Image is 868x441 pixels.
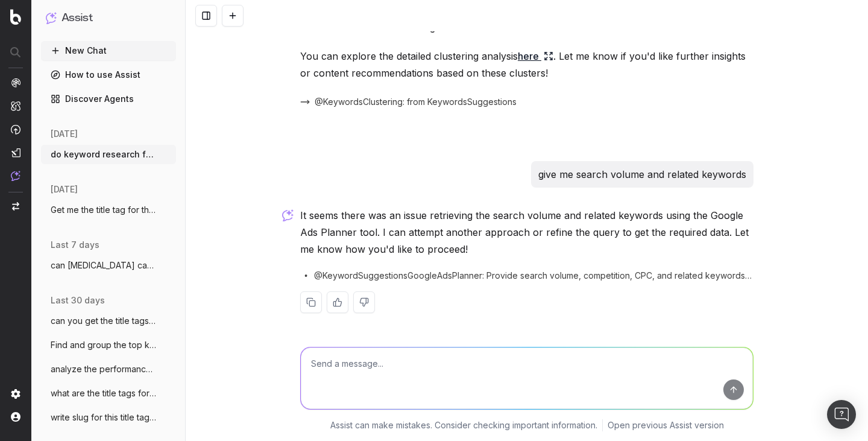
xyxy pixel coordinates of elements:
[51,411,157,424] span: write slug for this title tag: Starwood
[315,96,517,108] span: @KeywordsClustering: from KeywordsSuggestions
[51,363,157,375] span: analyze the performance of our page on s
[41,311,176,331] button: can you get the title tags for all pages
[300,207,753,258] p: It seems there was an issue retrieving the search volume and related keywords using the Google Ad...
[11,124,20,135] img: Activation
[41,256,176,275] button: can [MEDICAL_DATA] cause [MEDICAL_DATA] 64 [MEDICAL_DATA] cl
[314,270,753,282] span: @KeywordSuggestionsGoogleAdsPlanner: Provide search volume, competition, CPC, and related keyword...
[11,101,20,111] img: Intelligence
[41,89,176,109] a: Discover Agents
[51,315,157,327] span: can you get the title tags for all pages
[51,339,157,351] span: Find and group the top keywords for [PERSON_NAME]
[41,360,176,379] button: analyze the performance of our page on s
[51,204,157,216] span: Get me the title tag for the Arcadia ove
[11,412,20,422] img: My account
[51,148,157,160] span: do keyword research for this: nest therm
[11,389,20,399] img: Setting
[41,408,176,427] button: write slug for this title tag: Starwood
[11,148,20,157] img: Studio
[51,239,99,251] span: last 7 days
[51,259,157,271] span: can [MEDICAL_DATA] cause [MEDICAL_DATA] 64 [MEDICAL_DATA] cl
[11,171,20,181] img: Assist
[330,419,597,431] p: Assist can make mistakes. Consider checking important information.
[41,41,176,60] button: New Chat
[300,96,517,108] button: @KeywordsClustering: from KeywordsSuggestions
[11,78,20,87] img: Analytics
[10,9,21,25] img: Botify logo
[41,200,176,220] button: Get me the title tag for the Arcadia ove
[61,10,93,27] h1: Assist
[51,128,78,140] span: [DATE]
[41,145,176,164] button: do keyword research for this: nest therm
[46,10,171,27] button: Assist
[827,400,856,429] div: Open Intercom Messenger
[608,419,724,431] a: Open previous Assist version
[12,202,19,211] img: Switch project
[51,183,78,195] span: [DATE]
[46,12,57,24] img: Assist
[282,209,294,221] img: Botify assist logo
[51,387,157,399] span: what are the title tags for pages dealin
[518,48,553,65] a: here
[538,166,746,183] p: give me search volume and related keywords
[41,65,176,84] a: How to use Assist
[41,335,176,355] button: Find and group the top keywords for [PERSON_NAME]
[300,48,753,81] p: You can explore the detailed clustering analysis . Let me know if you'd like further insights or ...
[51,294,105,306] span: last 30 days
[41,384,176,403] button: what are the title tags for pages dealin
